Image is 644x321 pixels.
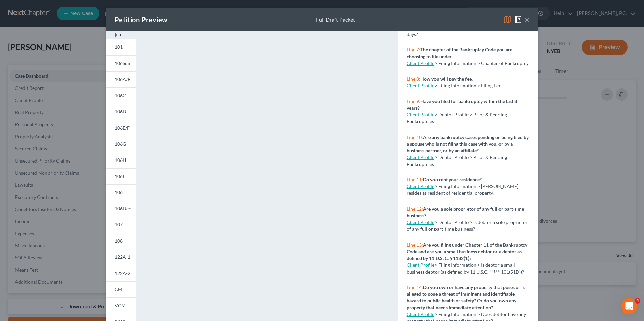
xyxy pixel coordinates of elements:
[407,206,423,212] span: Line 12:
[316,16,355,24] div: Full Draft Packet
[407,47,512,59] strong: The chapter of the Bankruptcy Code you are choosing to file under.
[106,136,136,152] a: 106G
[106,249,136,265] a: 122A-1
[106,184,136,201] a: 106J
[115,302,126,308] span: VCM
[106,233,136,249] a: 108
[115,93,126,98] span: 106C
[407,25,519,37] span: > Has debtor lived in jurisdiction for 180 days?
[407,112,434,117] a: Client Profile
[115,15,167,24] div: Petition Preview
[407,242,527,261] strong: Are you filing under Chapter 11 of the Bankruptcy Code and are you a small business debtor or a d...
[106,104,136,120] a: 106D
[115,222,123,227] span: 107
[106,281,136,297] a: CM
[115,125,130,131] span: 106E/F
[106,120,136,136] a: 106E/F
[115,254,130,260] span: 122A-1
[115,157,126,163] span: 106H
[407,112,507,124] span: > Debtor Profile > Prior & Pending Bankruptcies
[407,83,434,88] a: Client Profile
[106,201,136,217] a: 106Dec
[115,76,131,82] span: 106A/B
[106,87,136,104] a: 106C
[423,177,482,182] strong: Do you rent your residence?
[434,60,529,66] span: > Filing Information > Chapter of Bankruptcy
[407,177,423,182] span: Line 11:
[115,109,126,114] span: 106D
[407,154,507,167] span: > Debtor Profile > Prior & Pending Bankruptcies
[115,286,122,292] span: CM
[420,76,473,82] strong: How you will pay the fee.
[635,298,640,304] span: 4
[106,55,136,71] a: 106Sum
[407,219,434,225] a: Client Profile
[106,71,136,87] a: 106A/B
[115,270,130,276] span: 122A-2
[514,15,522,24] img: help-close-5ba153eb36485ed6c1ea00a893f15db1cb9b99d6cae46e1a8edb6c62d00a1a76.svg
[115,238,123,244] span: 108
[115,44,123,50] span: 101
[106,152,136,168] a: 106H
[115,60,132,66] span: 106Sum
[407,262,434,268] a: Client Profile
[407,76,420,82] span: Line 8:
[407,134,529,153] strong: Are any bankruptcy cases pending or being filed by a spouse who is not filing this case with you,...
[407,98,420,104] span: Line 9:
[106,265,136,281] a: 122A-2
[407,183,434,189] a: Client Profile
[407,134,423,140] span: Line 10:
[106,168,136,184] a: 106I
[407,98,517,111] strong: Have you filed for bankruptcy within the last 8 years?
[525,15,529,24] button: ×
[115,31,123,39] img: expand-e0f6d898513216a626fdd78e52531dac95497ffd26381d4c15ee2fc46db09dca.svg
[115,206,131,211] span: 106Dec
[407,60,434,66] a: Client Profile
[407,206,524,218] strong: Are you a sole proprietor of any full or part-time business?
[407,284,525,310] strong: Do you own or have any property that poses or is alleged to pose a threat of imminent and identif...
[115,173,124,179] span: 106I
[106,39,136,55] a: 101
[407,154,434,160] a: Client Profile
[621,298,637,314] iframe: Intercom live chat
[407,183,518,196] span: > Filing Information > [PERSON_NAME] resides as resident of residential property.
[407,262,524,275] span: > Filing Information > Is debtor a small business debtor (as defined by 11 U.S.C. **§** 101(51D))?
[115,189,125,195] span: 106J
[407,284,423,290] span: Line 14:
[407,219,528,232] span: > Debtor Profile > Is debtor a sole proprietor of any full or part-time business?
[503,15,511,24] img: map-eea8200ae884c6f1103ae1953ef3d486a96c86aabb227e865a55264e3737af1f.svg
[106,217,136,233] a: 107
[434,83,501,88] span: > Filing Information > Filing Fee
[407,47,420,52] span: Line 7:
[407,242,423,248] span: Line 13:
[115,141,126,147] span: 106G
[106,297,136,314] a: VCM
[407,311,434,317] a: Client Profile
